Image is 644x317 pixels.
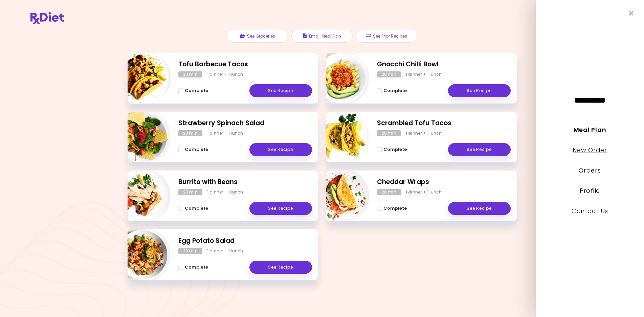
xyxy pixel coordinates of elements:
button: See Groceries [227,30,288,43]
a: See Recipe - Egg Potato Salad [249,261,312,274]
div: 20 min [178,248,202,254]
span: Complete [185,265,208,270]
button: Complete - Strawberry Spinach Salad [178,145,208,154]
img: Info - Egg Potato Salad [114,227,171,283]
h2: Tofu Barbecue Tacos [178,60,312,69]
a: See Recipe - Gnocchi Chilli Bowl [448,84,511,97]
a: Orders [579,166,601,175]
button: Complete - Tofu Barbecue Tacos [178,87,208,95]
button: Complete - Egg Potato Salad [178,263,208,271]
button: Complete - Scrambled Tofu Tacos [377,145,407,154]
a: Contact Us [572,207,608,215]
i: Close [629,10,634,17]
a: See Recipe - Burrito with Beans [249,202,312,215]
div: 20 min [377,71,401,77]
h2: Burrito with Beans [178,177,312,187]
span: Complete [185,206,208,211]
div: 1 dinner + 1 lunch [207,248,243,254]
img: Info - Cheddar Wraps [313,168,369,224]
a: Profile [580,186,600,195]
h2: Egg Potato Salad [178,236,312,246]
button: Complete - Cheddar Wraps [377,204,407,212]
div: 1 dinner + 1 lunch [406,71,442,77]
img: Info - Tofu Barbecue Tacos [114,50,171,106]
span: Complete [185,147,208,152]
img: Info - Strawberry Spinach Salad [114,109,171,165]
img: RxDiet [30,12,64,24]
span: Complete [185,88,208,93]
div: 1 dinner + 1 lunch [207,130,243,136]
button: Complete - Burrito with Beans [178,204,208,212]
a: Meal Plan [574,126,606,134]
h2: Gnocchi Chilli Bowl [377,60,511,69]
div: 30 min [178,71,202,77]
img: Info - Gnocchi Chilli Bowl [313,50,369,106]
button: See Prior Recipes [356,30,417,43]
span: Complete [383,206,407,211]
img: Info - Burrito with Beans [114,168,171,224]
h2: Scrambled Tofu Tacos [377,118,511,128]
div: 1 dinner + 1 lunch [207,71,243,77]
a: See Recipe - Scrambled Tofu Tacos [448,143,511,156]
h2: Cheddar Wraps [377,177,511,187]
button: Complete - Gnocchi Chilli Bowl [377,87,407,95]
div: 1 dinner + 1 lunch [406,130,442,136]
div: 1 dinner + 1 lunch [406,189,442,195]
span: Complete [383,147,407,152]
span: Complete [383,88,407,93]
div: 20 min [178,130,202,136]
div: 20 min [377,189,401,195]
a: See Recipe - Strawberry Spinach Salad [249,143,312,156]
a: See Recipe - Tofu Barbecue Tacos [249,84,312,97]
a: See Recipe - Cheddar Wraps [448,202,511,215]
div: 1 dinner + 1 lunch [207,189,243,195]
button: Email Meal Plan [291,30,353,43]
img: Info - Scrambled Tofu Tacos [313,109,369,165]
a: New Order [573,146,607,154]
h2: Strawberry Spinach Salad [178,118,312,128]
div: 20 min [377,130,401,136]
div: 20 min [178,189,202,195]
